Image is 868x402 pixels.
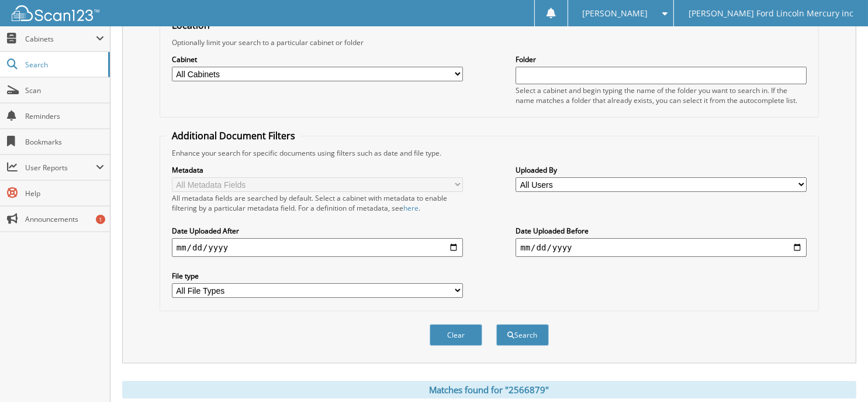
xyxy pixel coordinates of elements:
[516,238,807,257] input: end
[172,193,463,213] div: All metadata fields are searched by default. Select a cabinet with metadata to enable filtering b...
[166,129,301,142] legend: Additional Document Filters
[582,10,648,17] span: [PERSON_NAME]
[172,165,463,175] label: Metadata
[496,324,549,346] button: Search
[172,54,463,64] label: Cabinet
[516,165,807,175] label: Uploaded By
[689,10,853,17] span: [PERSON_NAME] Ford Lincoln Mercury inc
[172,226,463,236] label: Date Uploaded After
[172,238,463,257] input: start
[172,271,463,281] label: File type
[516,226,807,236] label: Date Uploaded Before
[25,34,96,44] span: Cabinets
[96,215,105,224] div: 1
[25,60,102,70] span: Search
[25,163,96,173] span: User Reports
[25,85,104,95] span: Scan
[25,137,104,147] span: Bookmarks
[166,148,812,158] div: Enhance your search for specific documents using filters such as date and file type.
[516,85,807,105] div: Select a cabinet and begin typing the name of the folder you want to search in. If the name match...
[430,324,482,346] button: Clear
[25,188,104,198] span: Help
[166,37,812,47] div: Optionally limit your search to a particular cabinet or folder
[25,214,104,224] span: Announcements
[810,346,868,402] iframe: Chat Widget
[25,111,104,121] span: Reminders
[516,54,807,64] label: Folder
[403,203,419,213] a: here
[122,381,856,398] div: Matches found for "2566879"
[12,5,99,21] img: scan123-logo-white.svg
